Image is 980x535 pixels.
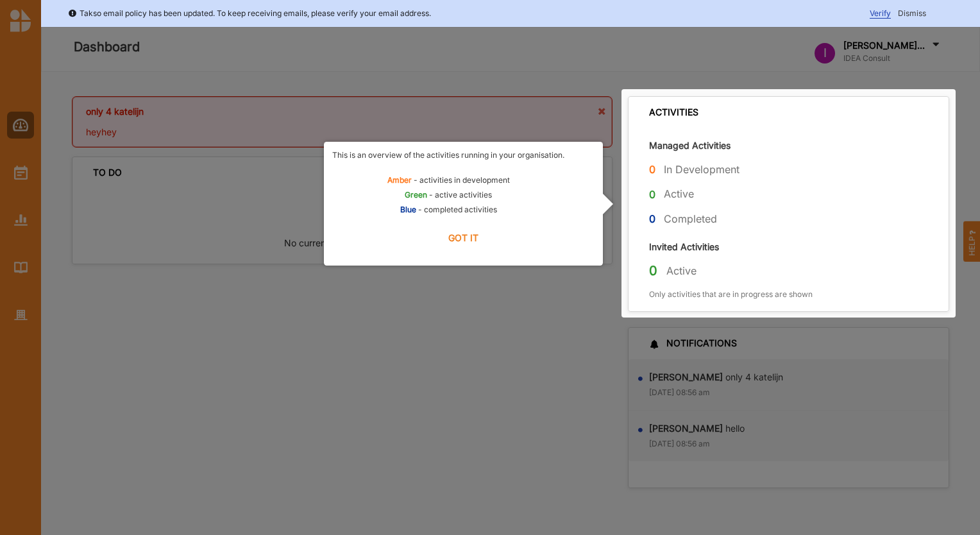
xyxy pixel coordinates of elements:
span: Verify [870,8,891,19]
label: Next [332,224,595,252]
div: - activities in development - active activities - completed activities [332,150,564,219]
span: Dismiss [898,8,926,18]
b: Blue [400,205,416,214]
label: This is an overview of the activities running in your organisation. [332,150,564,160]
div: Takso email policy has been updated. To keep receiving emails, please verify your email address. [68,7,431,20]
b: Amber [387,175,412,185]
b: Green [405,190,427,200]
